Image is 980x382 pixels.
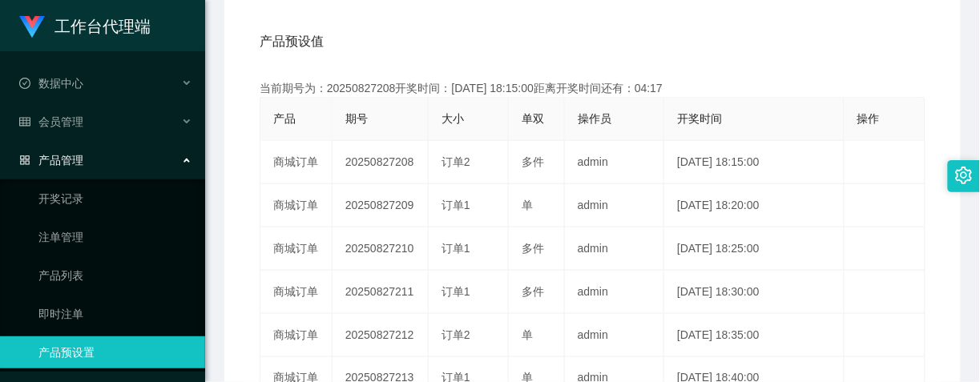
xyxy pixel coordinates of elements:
[522,112,544,125] span: 单双
[664,227,845,271] td: [DATE] 18:25:00
[333,314,429,357] td: 20250827212
[38,336,192,368] a: 产品预设置
[522,155,544,168] span: 多件
[260,227,333,271] td: 商城订单
[522,328,533,341] span: 单
[578,112,611,125] span: 操作员
[565,184,664,227] td: admin
[442,242,470,255] span: 订单1
[442,155,470,168] span: 订单2
[664,141,845,184] td: [DATE] 18:15:00
[565,227,664,271] td: admin
[955,167,973,184] i: 图标: setting
[664,314,845,357] td: [DATE] 18:35:00
[19,78,30,89] i: 图标: check-circle-o
[260,271,333,314] td: 商城订单
[19,154,83,167] span: 产品管理
[38,183,192,215] a: 开奖记录
[442,112,464,125] span: 大小
[565,314,664,357] td: admin
[19,19,151,32] a: 工作台代理端
[38,298,192,330] a: 即时注单
[19,115,83,128] span: 会员管理
[442,199,470,211] span: 订单1
[19,155,30,166] i: 图标: appstore-o
[260,32,324,51] span: 产品预设值
[664,271,845,314] td: [DATE] 18:30:00
[333,271,429,314] td: 20250827211
[333,227,429,271] td: 20250827210
[260,184,333,227] td: 商城订单
[38,221,192,253] a: 注单管理
[664,184,845,227] td: [DATE] 18:20:00
[522,199,533,211] span: 单
[522,242,544,255] span: 多件
[19,116,30,127] i: 图标: table
[333,184,429,227] td: 20250827209
[345,112,368,125] span: 期号
[38,259,192,292] a: 产品列表
[260,314,333,357] td: 商城订单
[442,285,470,298] span: 订单1
[333,141,429,184] td: 20250827208
[19,77,83,90] span: 数据中心
[260,80,926,97] div: 当前期号为：20250827208开奖时间：[DATE] 18:15:00距离开奖时间还有：04:17
[565,141,664,184] td: admin
[677,112,722,125] span: 开奖时间
[273,112,296,125] span: 产品
[522,285,544,298] span: 多件
[565,271,664,314] td: admin
[857,112,880,125] span: 操作
[442,328,470,341] span: 订单2
[54,1,151,52] h1: 工作台代理端
[260,141,333,184] td: 商城订单
[19,16,45,38] img: logo.9652507e.png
